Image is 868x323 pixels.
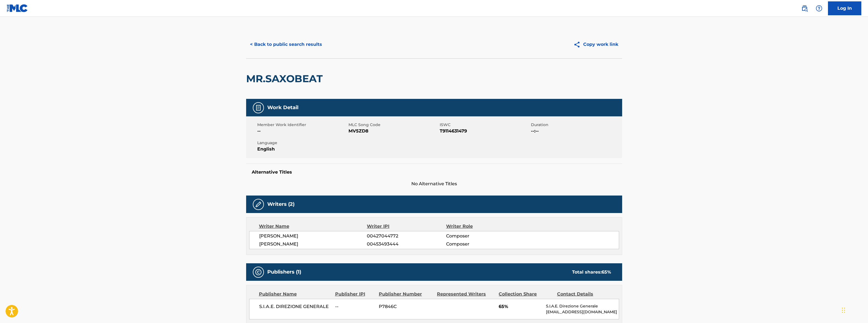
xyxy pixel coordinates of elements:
[259,241,367,247] span: [PERSON_NAME]
[255,269,262,276] img: Publishers
[570,37,622,51] button: Copy work link
[246,72,325,85] h2: MR.SAXOBEAT
[546,303,619,309] p: S.I.A.E. Direzione Generale
[499,291,553,297] div: Collection Share
[379,303,433,310] span: P7846C
[257,146,347,152] span: English
[257,122,347,128] span: Member Work Identifier
[259,223,367,230] div: Writer Name
[246,37,326,51] button: < Back to public search results
[816,5,822,12] img: help
[367,233,446,239] span: 00427044772
[499,303,542,310] span: 65%
[828,1,861,15] a: Log In
[259,233,367,239] span: [PERSON_NAME]
[267,104,298,111] h5: Work Detail
[246,181,622,187] span: No Alternative Titles
[602,269,611,275] span: 65 %
[801,5,808,12] img: search
[440,122,530,128] span: ISWC
[546,309,619,315] p: [EMAIL_ADDRESS][DOMAIN_NAME]
[531,128,621,134] span: --:--
[267,201,295,207] h5: Writers (2)
[259,303,331,310] span: S.I.A.E. DIREZIONE GENERALE
[813,3,825,14] div: Help
[440,128,530,134] span: T9114631479
[257,140,347,146] span: Language
[572,269,611,276] div: Total shares:
[840,296,868,323] iframe: Chat Widget
[335,291,375,297] div: Publisher IPI
[7,4,28,12] img: MLC Logo
[842,302,845,319] div: Drag
[531,122,621,128] span: Duration
[252,169,617,175] h5: Alternative Titles
[267,269,301,275] h5: Publishers (1)
[852,222,868,267] iframe: Resource Center
[573,41,583,48] img: Copy work link
[446,233,518,239] span: Composer
[799,3,810,14] a: Public Search
[257,128,347,134] span: --
[255,104,262,111] img: Work Detail
[557,291,611,297] div: Contact Details
[255,201,262,208] img: Writers
[367,241,446,247] span: 00453493444
[437,291,494,297] div: Represented Writers
[379,291,433,297] div: Publisher Number
[335,303,375,310] span: --
[259,291,331,297] div: Publisher Name
[367,223,446,230] div: Writer IPI
[348,122,438,128] span: MLC Song Code
[446,241,518,247] span: Composer
[348,128,438,134] span: MV5ZD8
[446,223,518,230] div: Writer Role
